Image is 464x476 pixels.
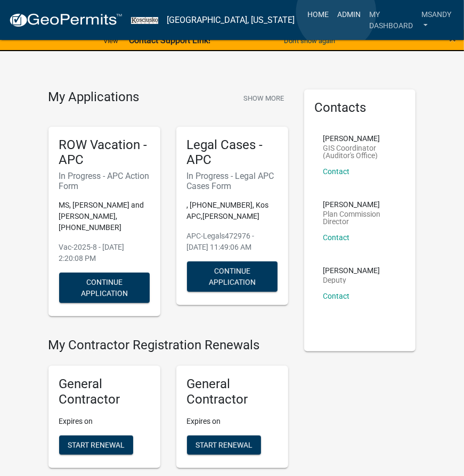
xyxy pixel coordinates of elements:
h5: Contacts [315,100,405,116]
a: [GEOGRAPHIC_DATA], [US_STATE] [167,11,295,29]
a: Contact [323,292,350,300]
p: Vac-2025-8 - [DATE] 2:20:08 PM [59,242,150,264]
wm-registration-list-section: My Contractor Registration Renewals [48,338,288,476]
button: Close [449,32,456,45]
span: Start Renewal [68,440,125,449]
a: msandy [417,4,455,36]
h4: My Applications [48,89,140,105]
button: Start Renewal [59,436,133,455]
h6: In Progress - APC Action Form [59,171,150,191]
p: MS, [PERSON_NAME] and [PERSON_NAME], [PHONE_NUMBER] [59,200,150,233]
p: [PERSON_NAME] [323,135,397,142]
h4: My Contractor Registration Renewals [48,338,288,353]
button: Continue Application [59,273,150,303]
a: View [99,32,123,50]
p: Plan Commission Director [323,210,397,225]
button: Continue Application [187,261,278,292]
p: APC-Legals472976 - [DATE] 11:49:06 AM [187,231,278,253]
button: Start Renewal [187,436,261,455]
a: Contact [323,167,350,176]
strong: Contact Support Link! [129,35,210,45]
p: GIS Coordinator (Auditor's Office) [323,144,397,159]
button: Show More [239,89,288,107]
h5: ROW Vacation - APC [59,137,150,168]
img: Kosciusko County, Indiana [131,17,158,24]
a: Contact [323,233,350,242]
a: Admin [333,4,365,24]
h5: General Contractor [187,376,278,407]
a: My Dashboard [365,4,417,36]
p: [PERSON_NAME] [323,201,397,208]
span: Start Renewal [196,440,253,449]
h6: In Progress - Legal APC Cases Form [187,171,278,191]
p: Expires on [187,416,278,427]
p: Expires on [59,416,150,427]
button: Don't show again [280,32,339,50]
p: , [PHONE_NUMBER], Kos APC,[PERSON_NAME] [187,200,278,222]
h5: Legal Cases - APC [187,137,278,168]
p: [PERSON_NAME] [323,267,380,274]
h5: General Contractor [59,376,150,407]
p: Deputy [323,276,380,284]
a: Home [303,4,333,24]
